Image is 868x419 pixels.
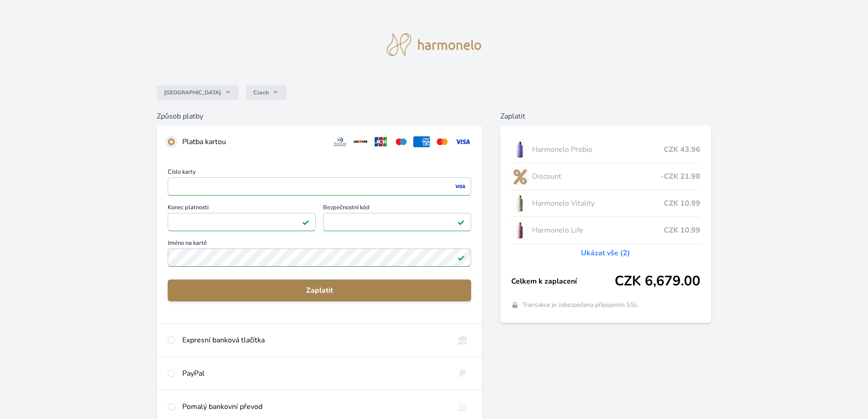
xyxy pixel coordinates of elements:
span: [GEOGRAPHIC_DATA] [164,89,221,96]
span: Transakce je zabezpečena připojením SSL [522,300,638,310]
span: Harmonelo Probio [532,144,664,155]
img: visa [454,182,466,191]
img: CLEAN_LIFE_se_stinem_x-lo.jpg [511,219,529,242]
img: CLEAN_PROBIO_se_stinem_x-lo.jpg [511,138,529,161]
div: PayPal [182,368,447,379]
img: Platné pole [302,218,309,226]
img: onlineBanking_CZ.svg [454,335,471,346]
button: Zaplatit [168,279,471,301]
span: Zaplatit [175,285,464,296]
a: Ukázat vše (2) [581,248,630,259]
span: Harmonelo Life [532,225,664,236]
span: CZK 10.99 [664,225,700,236]
span: Harmonelo Vitality [532,198,664,209]
img: mc.svg [434,136,451,147]
iframe: Iframe pro datum vypršení platnosti [172,216,312,228]
button: [GEOGRAPHIC_DATA] [157,85,239,100]
img: discount-lo.png [511,165,529,188]
img: maestro.svg [393,136,410,147]
img: logo.svg [387,33,482,56]
img: bankTransfer_IBAN.svg [454,401,471,412]
img: visa.svg [454,136,471,147]
button: Czech [246,85,287,100]
span: CZK 43.96 [664,144,700,155]
span: Celkem k zaplacení [511,276,615,287]
iframe: Iframe pro bezpečnostní kód [327,216,467,228]
iframe: Iframe pro číslo karty [172,180,467,193]
span: Jméno na kartě [168,240,471,248]
span: Bezpečnostní kód [323,205,471,213]
img: amex.svg [413,136,430,147]
div: Pomalý bankovní převod [182,401,447,412]
span: CZK 6,679.00 [615,273,700,290]
span: Czech [253,89,269,96]
img: Platné pole [457,218,465,226]
img: jcb.svg [373,136,390,147]
div: Expresní banková tlačítka [182,335,447,346]
span: CZK 10.99 [664,198,700,209]
img: paypal.svg [454,368,471,379]
span: Discount [532,171,661,182]
h6: Způsob platby [157,111,482,122]
div: Platba kartou [182,136,324,147]
img: diners.svg [332,136,349,147]
input: Jméno na kartěPlatné pole [168,248,471,267]
img: Platné pole [457,254,465,261]
img: discover.svg [352,136,369,147]
span: -CZK 21.98 [661,171,700,182]
img: CLEAN_VITALITY_se_stinem_x-lo.jpg [511,192,529,215]
span: Číslo karty [168,169,471,177]
span: Konec platnosti [168,205,316,213]
h6: Zaplatit [500,111,711,122]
